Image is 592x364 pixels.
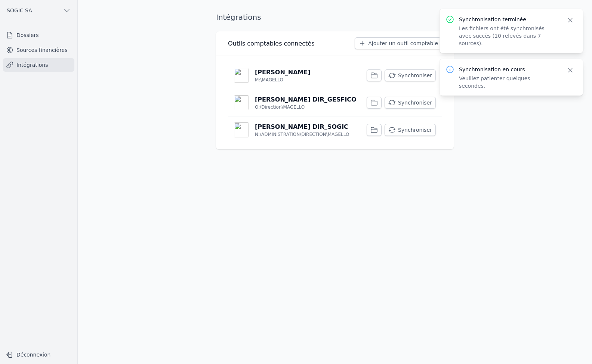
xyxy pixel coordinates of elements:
[385,97,436,109] button: Synchroniser
[3,349,74,361] button: Déconnexion
[459,25,558,47] p: Les fichiers ont été synchronisés avec succès (10 relevés dans 7 sources).
[216,12,261,22] h1: Intégrations
[255,77,283,83] p: M:\MAGELLO
[3,43,74,57] a: Sources financières
[459,75,558,90] p: Veuillez patienter quelques secondes.
[255,68,311,77] p: [PERSON_NAME]
[459,66,558,73] p: Synchronisation en cours
[255,131,349,137] p: N:\ADMINISTRATION\DIRECTION\MAGELLO
[3,28,74,42] a: Dossiers
[228,116,442,143] a: [PERSON_NAME] DIR_SOGIC N:\ADMINISTRATION\DIRECTION\MAGELLO Synchroniser
[228,39,315,48] h3: Outils comptables connectés
[355,37,442,49] button: Ajouter un outil comptable
[7,7,32,14] span: SOGIC SA
[459,16,558,23] p: Synchronisation terminée
[255,104,305,110] p: O:\Direction\MAGELLO
[385,124,436,136] button: Synchroniser
[255,95,357,104] p: [PERSON_NAME] DIR_GESFICO
[255,122,348,131] p: [PERSON_NAME] DIR_SOGIC
[228,89,442,116] a: [PERSON_NAME] DIR_GESFICO O:\Direction\MAGELLO Synchroniser
[3,58,74,72] a: Intégrations
[228,62,442,89] a: [PERSON_NAME] M:\MAGELLO Synchroniser
[3,4,74,16] button: SOGIC SA
[385,69,436,81] button: Synchroniser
